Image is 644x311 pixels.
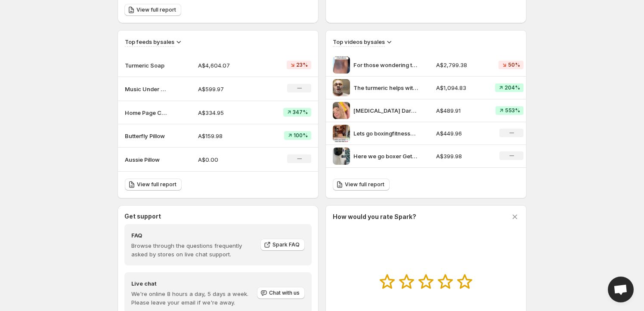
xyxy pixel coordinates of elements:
[198,108,257,117] p: A$334.95
[353,152,418,160] p: Here we go boxer Get your machine Now from the link in bio
[333,148,350,165] img: Here we go boxer Get your machine Now from the link in bio
[257,287,305,299] button: Chat with us
[508,62,520,68] span: 50%
[269,289,300,296] span: Chat with us
[345,181,384,188] span: View full report
[353,129,418,138] p: Lets go boxingfitnessboxingtrainingboxingdiayboxingboxingfansboxingmachinemusicboxingmachineboxin...
[505,107,520,114] span: 553%
[333,37,385,46] h3: Top videos by sales
[436,83,486,92] p: A$1,094.83
[333,56,350,74] img: For those wondering this is turmeric soap with kojic acid
[124,212,161,221] h3: Get support
[333,79,350,96] img: The turmeric helps with inflammation while Kojic acid evens skin tone and reduces melanin product...
[353,106,418,115] p: [MEDICAL_DATA] Dark spots Body patches You dont need 10 products just one bar that works
[333,125,350,142] img: Lets go boxingfitnessboxingtrainingboxingdiayboxingboxingfansboxingmachinemusicboxingmachineboxin...
[131,279,256,288] h4: Live chat
[131,289,256,307] p: We're online 8 hours a day, 5 days a week. Please leave your email if we're away.
[608,277,634,302] div: Open chat
[353,61,418,69] p: For those wondering this is turmeric soap with [MEDICAL_DATA]
[125,85,168,93] p: Music Under Product
[505,84,520,91] span: 204%
[436,61,486,69] p: A$2,799.38
[125,37,174,46] h3: Top feeds by sales
[125,155,168,164] p: Aussie Pillow
[333,179,390,191] a: View full report
[125,179,182,191] a: View full report
[293,109,308,116] span: 347%
[260,239,305,251] a: Spark FAQ
[136,6,176,13] span: View full report
[125,61,168,70] p: Turmeric Soap
[294,132,308,139] span: 100%
[436,152,486,160] p: A$399.98
[436,106,486,115] p: A$489.91
[125,108,168,117] p: Home Page Crousel
[137,181,176,188] span: View full report
[124,4,181,16] a: View full report
[131,241,254,259] p: Browse through the questions frequently asked by stores on live chat support.
[198,85,257,93] p: A$599.97
[272,241,300,248] span: Spark FAQ
[198,132,257,140] p: A$159.98
[198,61,257,70] p: A$4,604.07
[198,155,257,164] p: A$0.00
[296,62,308,68] span: 23%
[436,129,486,138] p: A$449.96
[131,231,254,240] h4: FAQ
[333,102,350,119] img: Hyperpigmentation Dark spots Body patches You dont need 10 products just one bar that works
[333,212,416,221] h3: How would you rate Spark?
[353,83,418,92] p: The turmeric helps with inflammation while [MEDICAL_DATA] [PERSON_NAME] skin tone and reduces mel...
[125,132,168,140] p: Butterfly Pillow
